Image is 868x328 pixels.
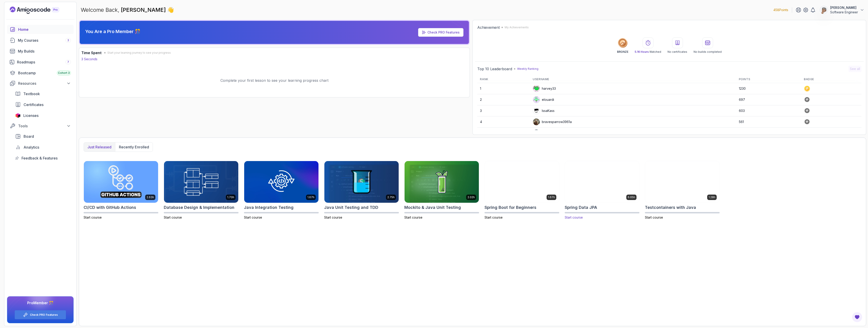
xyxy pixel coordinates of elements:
[12,143,74,152] a: analytics
[736,105,801,116] td: 603
[7,36,74,45] a: courses
[23,113,39,118] span: Licenses
[22,155,58,161] span: Feedback & Features
[533,107,555,114] div: IssaKass
[244,204,294,211] h2: Java Integration Testing
[533,107,540,114] img: user profile image
[7,122,74,130] button: Tools
[565,204,597,211] h2: Spring Data JPA
[84,215,102,219] span: Start course
[10,7,70,14] a: Landing page
[773,8,788,12] p: 458 Points
[617,50,628,54] p: BRONZE
[58,71,70,75] span: Cohort 3
[14,310,66,319] button: Check PRO Features
[84,161,158,220] a: CI/CD with GitHub Actions card2.63hCI/CD with GitHub ActionsStart course
[404,161,479,220] a: Mockito & Java Unit Testing card2.02hMockito & Java Unit TestingStart course
[244,215,262,219] span: Start course
[801,76,861,83] th: Badge
[119,144,149,150] p: Recently enrolled
[107,51,171,55] span: Start your learning journey to see your progress
[485,161,559,220] a: Spring Boot for Beginners card1.67hSpring Boot for BeginnersStart course
[468,195,475,199] p: 2.02h
[30,313,58,317] a: Check PRO Features
[477,128,530,139] td: 5
[244,161,318,203] img: Java Integration Testing card
[244,161,319,220] a: Java Integration Testing card1.67hJava Integration TestingStart course
[18,123,71,129] div: Tools
[830,10,858,14] p: Software Engineer
[635,50,661,54] p: Watched
[709,195,715,199] p: 1.28h
[81,57,97,61] p: 3 Seconds
[18,48,71,54] div: My Builds
[81,6,174,14] p: Welcome Back,
[830,5,858,10] p: [PERSON_NAME]
[18,38,71,43] div: My Courses
[694,50,722,54] p: No builds completed
[563,160,641,204] img: Spring Data JPA card
[736,83,801,94] td: 1230
[12,111,74,120] a: licenses
[485,161,559,203] img: Spring Boot for Beginners card
[852,312,863,323] button: Open Feedback Button
[164,161,238,203] img: Database Design & Implementation card
[404,204,461,211] h2: Mockito & Java Unit Testing
[67,39,69,42] span: 3
[84,204,136,211] h2: CI/CD with GitHub Actions
[7,47,74,56] a: builds
[7,58,74,67] a: roadmaps
[23,91,40,96] span: Textbook
[164,204,234,211] h2: Database Design & Implementation
[628,195,635,199] p: 6.65h
[167,6,174,14] span: 👋
[533,96,540,103] img: default monster avatar
[485,215,503,219] span: Start course
[533,85,540,92] img: default monster avatar
[477,83,530,94] td: 1
[565,161,639,220] a: Spring Data JPA card6.65hSpring Data JPAStart course
[404,215,422,219] span: Start course
[819,5,864,14] button: user profile image[PERSON_NAME]Software Engineer
[387,195,395,199] p: 2.75h
[477,76,530,83] th: Rank
[85,28,140,35] p: You Are a Pro Member 🎊
[324,204,378,211] h2: Java Unit Testing and TDD
[18,70,71,76] div: Bootcamp
[164,161,239,220] a: Database Design & Implementation card1.70hDatabase Design & ImplementationStart course
[517,67,538,71] p: Weekly Ranking
[115,142,153,152] button: Recently enrolled
[18,27,71,32] div: Home
[7,68,74,77] a: bootcamp
[477,25,500,30] h2: Achievement
[87,144,111,150] p: Just released
[7,25,74,34] a: home
[147,195,154,199] p: 2.63h
[307,195,314,199] p: 1.67h
[645,204,696,211] h2: Testcontainers with Java
[67,60,69,64] span: 7
[645,161,720,220] a: Testcontainers with Java card1.28hTestcontainers with JavaStart course
[418,28,463,37] a: Check PRO Features
[645,215,663,219] span: Start course
[505,26,529,29] p: My Achievements
[12,100,74,109] a: certificates
[164,215,182,219] span: Start course
[533,118,540,125] img: user profile image
[533,118,572,125] div: bravesparrow3961a
[736,128,801,139] td: 417
[84,161,158,203] img: CI/CD with GitHub Actions card
[17,59,71,65] div: Roadmaps
[12,132,74,141] a: board
[24,145,39,150] span: Analytics
[84,142,115,152] button: Just released
[427,30,460,34] a: Check PRO Features
[324,161,399,220] a: Java Unit Testing and TDD card2.75hJava Unit Testing and TDDStart course
[324,161,399,203] img: Java Unit Testing and TDD card
[533,96,554,103] div: elouardi
[24,134,34,139] span: Board
[736,76,801,83] th: Points
[485,204,536,211] h2: Spring Boot for Beginners
[736,94,801,105] td: 697
[530,76,736,83] th: Username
